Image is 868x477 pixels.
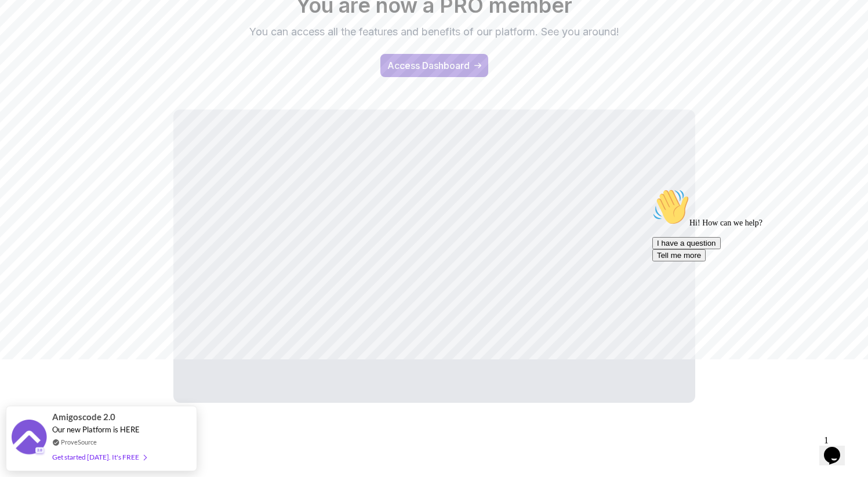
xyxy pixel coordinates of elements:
button: Access Dashboard [380,54,488,77]
p: You can access all the features and benefits of our platform. See you around! [239,24,629,40]
div: Access Dashboard [387,59,470,72]
iframe: chat widget [648,184,856,425]
iframe: chat widget [819,431,856,465]
div: 👋Hi! How can we help?I have a questionTell me more [5,5,213,78]
span: Hi! How can we help? [5,35,115,43]
button: Tell me more [5,65,58,78]
a: access-dashboard [380,54,488,77]
button: I have a question [5,53,73,65]
a: ProveSource [61,437,97,447]
span: Our new Platform is HERE [52,425,140,434]
span: Amigoscode 2.0 [52,410,115,424]
iframe: welcome [173,110,695,403]
img: :wave: [5,5,42,42]
img: provesource social proof notification image [12,420,46,457]
div: Get started [DATE]. It's FREE [52,450,146,464]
